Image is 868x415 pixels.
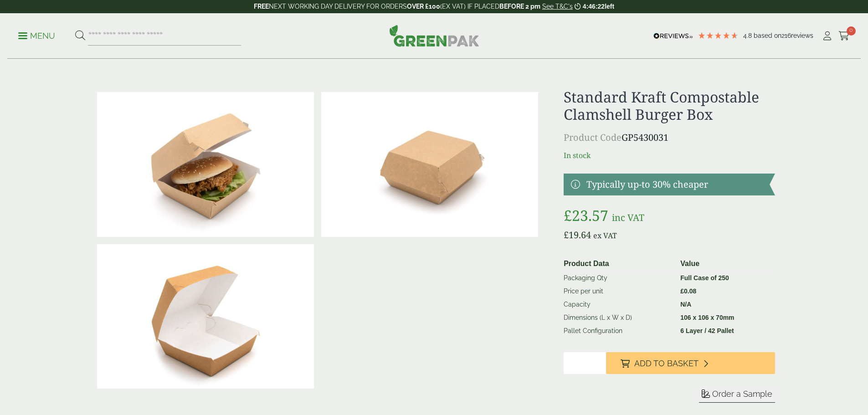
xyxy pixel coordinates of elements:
[321,92,538,237] img: Standard Kraft Clamshell Burger Box Closed
[499,3,540,10] strong: BEFORE 2 pm
[564,131,621,143] span: Product Code
[97,244,314,389] img: Standard Kraft Clamshell Burger Box Open
[583,3,605,10] span: 4:46:22
[680,287,684,295] span: £
[564,229,591,241] bdi: 19.64
[560,256,677,272] th: Product Data
[560,324,677,338] td: Pallet Configuration
[564,131,775,144] p: GP5430031
[838,29,850,43] a: 0
[680,274,729,282] strong: Full Case of 250
[254,3,269,10] strong: FREE
[712,389,772,399] span: Order a Sample
[407,3,440,10] strong: OVER £100
[754,32,781,39] span: Based on
[634,359,699,369] span: Add to Basket
[653,33,693,39] img: REVIEWS.io
[560,271,677,285] td: Packaging Qty
[743,32,754,39] span: 4.8
[560,311,677,324] td: Dimensions (L x W x D)
[18,31,55,41] p: Menu
[564,88,775,123] h1: Standard Kraft Compostable Clamshell Burger Box
[698,31,739,40] div: 4.79 Stars
[97,92,314,237] img: Standard Kraft Clamshell Burger Box With Chicken Burger
[605,3,614,10] span: left
[560,298,677,311] td: Capacity
[680,301,691,308] strong: N/A
[389,25,479,46] img: GreenPak Supplies
[781,32,791,39] span: 216
[542,3,573,10] a: See T&C's
[564,205,572,225] span: £
[606,352,775,374] button: Add to Basket
[564,229,569,241] span: £
[677,256,771,272] th: Value
[680,287,696,295] bdi: 0.08
[593,231,617,241] span: ex VAT
[847,26,856,36] span: 0
[680,314,734,321] strong: 106 x 106 x 70mm
[822,31,833,41] i: My Account
[680,327,734,334] strong: 6 Layer / 42 Pallet
[838,31,850,41] i: Cart
[564,150,775,161] p: In stock
[612,211,644,224] span: inc VAT
[791,32,813,39] span: reviews
[18,31,55,40] a: Menu
[699,389,775,403] button: Order a Sample
[560,285,677,298] td: Price per unit
[564,205,608,225] bdi: 23.57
